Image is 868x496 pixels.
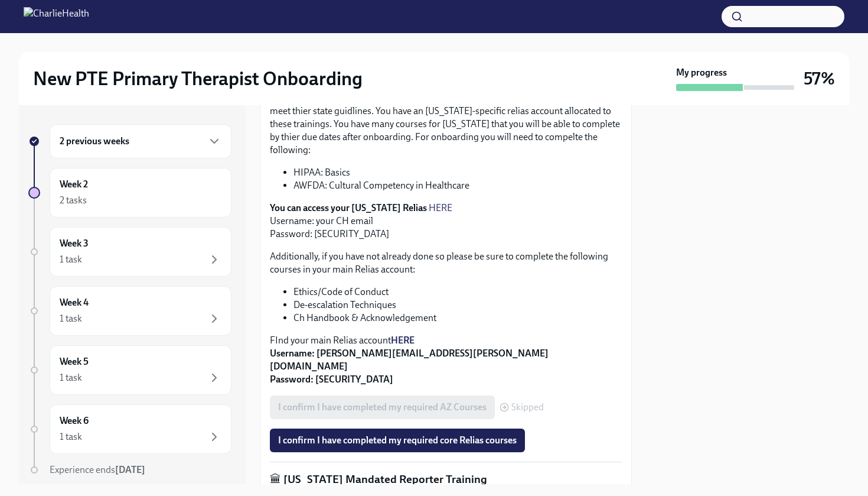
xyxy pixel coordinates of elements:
[270,202,427,213] strong: You can access your [US_STATE] Relias
[278,435,517,446] span: I confirm I have completed my required core Relias courses
[50,464,145,475] span: Experience ends
[511,403,544,412] span: Skipped
[60,296,89,309] h6: Week 4
[60,253,82,266] div: 1 task
[804,68,835,89] h3: 57%
[60,371,82,384] div: 1 task
[270,79,622,157] p: [US_STATE] requires all Charlie health clinicians to complete a specific set of courses to meet t...
[270,250,622,276] p: Additionally, if you have not already done so please be sure to complete the following courses in...
[391,335,415,346] a: HERE
[33,67,363,90] h2: New PTE Primary Therapist Onboarding
[28,345,231,395] a: Week 51 task
[60,135,129,148] h6: 2 previous weeks
[270,202,622,241] p: Username: your CH email Password: [SECURITY_DATA]
[293,286,622,299] li: Ethics/Code of Conduct
[60,414,89,427] h6: Week 6
[28,168,231,218] a: Week 22 tasks
[293,166,622,179] li: HIPAA: Basics
[115,464,145,475] strong: [DATE]
[28,227,231,277] a: Week 31 task
[60,312,82,325] div: 1 task
[60,178,88,191] h6: Week 2
[60,237,89,250] h6: Week 3
[24,7,89,26] img: CharlieHealth
[60,194,87,207] div: 2 tasks
[60,430,82,443] div: 1 task
[60,355,89,368] h6: Week 5
[293,299,622,312] li: De-escalation Techniques
[293,179,622,192] li: AWFDA: Cultural Competency in Healthcare
[429,202,452,213] a: HERE
[676,66,727,79] strong: My progress
[270,472,622,487] p: 🏛 [US_STATE] Mandated Reporter Training
[28,404,231,454] a: Week 61 task
[50,124,231,158] div: 2 previous weeks
[270,429,525,452] button: I confirm I have completed my required core Relias courses
[270,348,549,385] strong: Username: [PERSON_NAME][EMAIL_ADDRESS][PERSON_NAME][DOMAIN_NAME] Password: [SECURITY_DATA]
[270,334,622,386] p: FInd your main Relias account
[293,312,622,325] li: Ch Handbook & Acknowledgement
[28,286,231,336] a: Week 41 task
